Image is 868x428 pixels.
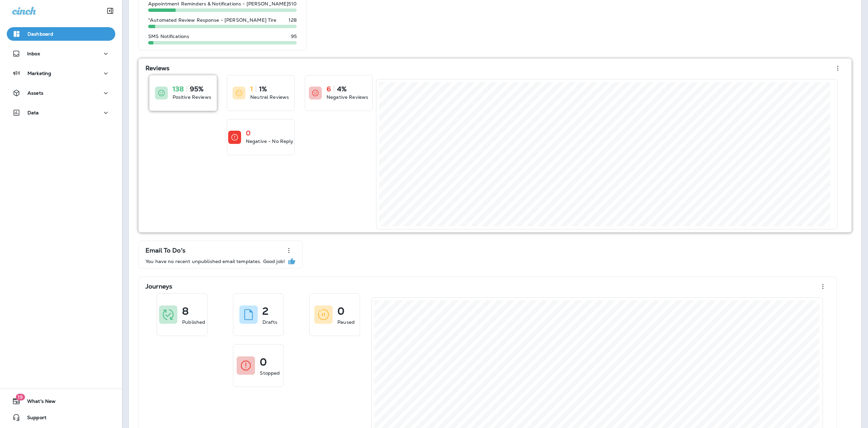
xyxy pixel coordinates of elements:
[259,86,267,92] p: 1%
[27,31,53,37] p: Dashboard
[260,359,267,366] p: 0
[250,94,289,100] p: Neutral Reviews
[145,259,285,264] p: You have no recent unpublished email templates. Good job!
[148,34,189,39] p: SMS Notifications
[7,67,115,80] button: Marketing
[246,138,294,145] p: Negative - No Reply
[145,283,172,290] p: Journeys
[148,1,288,6] p: Appointment Reminders & Notifications - [PERSON_NAME]
[7,394,115,408] button: 19What's New
[337,308,344,315] p: 0
[7,27,115,41] button: Dashboard
[190,86,203,92] p: 95%
[7,86,115,100] button: Assets
[27,51,40,56] p: Inbox
[327,86,331,92] p: 6
[262,308,269,315] p: 2
[16,394,25,401] span: 19
[291,34,297,39] p: 95
[173,86,184,92] p: 138
[20,398,56,407] span: What's New
[182,319,205,325] p: Published
[288,1,296,6] p: 510
[327,94,368,100] p: Negative Reviews
[7,411,115,424] button: Support
[27,71,51,76] p: Marketing
[262,319,277,325] p: Drafts
[182,308,189,315] p: 8
[337,319,355,325] p: Paused
[101,4,120,18] button: Collapse Sidebar
[246,130,251,136] p: 0
[250,86,253,92] p: 1
[173,94,211,100] p: Positive Reviews
[7,47,115,60] button: Inbox
[7,106,115,119] button: Data
[145,247,185,254] p: Email To Do's
[20,415,46,423] span: Support
[289,17,296,23] p: 128
[145,65,170,72] p: Reviews
[148,17,277,23] p: *Automated Review Response - [PERSON_NAME] Tire
[337,86,347,92] p: 4%
[27,110,39,115] p: Data
[27,90,43,96] p: Assets
[260,370,280,376] p: Stopped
